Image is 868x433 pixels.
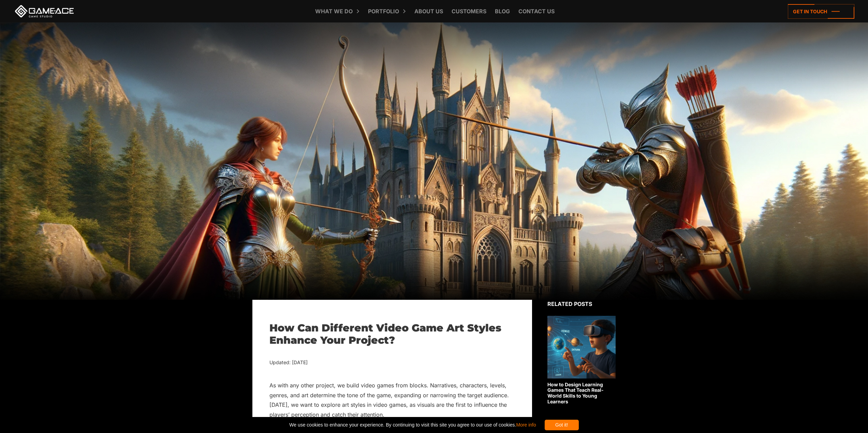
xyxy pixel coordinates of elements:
[289,420,536,430] span: We use cookies to enhance your experience. By continuing to visit this site you agree to our use ...
[269,322,515,346] h1: How Can Different Video Game Art Styles Enhance Your Project?
[516,422,536,428] a: More info
[547,300,616,308] div: Related posts
[547,316,616,378] img: Related
[545,420,579,430] div: Got it!
[269,358,515,367] div: Updated: [DATE]
[788,4,854,19] a: Get in touch
[269,381,515,419] p: As with any other project, we build video games from blocks. Narratives, characters, levels, genr...
[547,316,616,404] a: How to Design Learning Games That Teach Real-World Skills to Young Learners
